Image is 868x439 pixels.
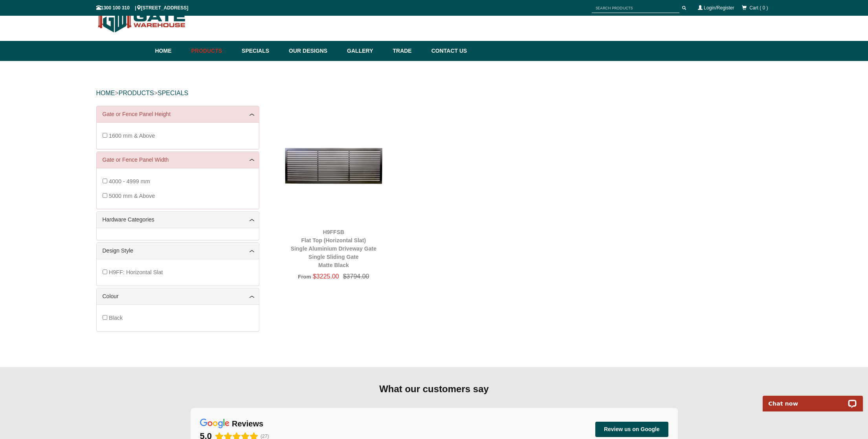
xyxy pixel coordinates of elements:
[238,41,285,61] a: Specials
[158,90,188,96] a: SPECIALS
[389,41,427,61] a: Trade
[103,110,253,118] a: Gate or Fence Panel Height
[595,422,668,437] button: Review us on Google
[232,419,263,429] div: reviews
[119,90,154,96] a: PRODUCTS
[604,426,660,433] span: Review us on Google
[275,106,393,223] img: H9FFSB - Flat Top (Horizontal Slat) - Single Aluminium Driveway Gate - Single Sliding Gate - Matt...
[96,81,772,106] div: > >
[96,5,189,11] span: 1300 100 310 | [STREET_ADDRESS]
[298,274,311,280] span: From
[261,433,269,439] span: (27)
[191,383,678,395] div: What our customers say
[291,229,376,268] a: H9FFSBFlat Top (Horizontal Slat)Single Aluminium Driveway GateSingle Sliding GateMatte Black
[428,41,467,61] a: Contact Us
[103,156,253,164] a: Gate or Fence Panel Width
[313,273,339,280] span: $3225.00
[96,90,115,96] a: HOME
[592,3,679,13] input: SEARCH PRODUCTS
[758,387,868,411] iframe: LiveChat chat widget
[109,193,155,199] span: 5000 mm & Above
[704,5,734,11] a: Login/Register
[96,1,188,37] img: Gate Warehouse
[187,41,238,61] a: Products
[103,216,253,224] a: Hardware Categories
[103,292,253,301] a: Colour
[109,178,150,184] span: 4000 - 4999 mm
[109,133,155,139] span: 1600 mm & Above
[339,273,369,280] span: $3794.00
[749,5,768,11] span: Cart ( 0 )
[103,247,253,255] a: Design Style
[155,41,187,61] a: Home
[109,269,163,275] span: H9FF: Horizontal Slat
[285,41,343,61] a: Our Designs
[109,315,123,321] span: Black
[343,41,389,61] a: Gallery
